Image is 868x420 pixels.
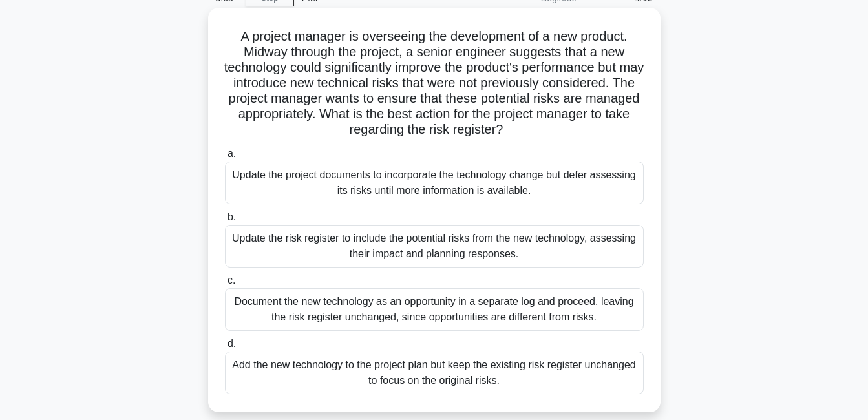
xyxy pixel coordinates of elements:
[228,338,236,349] span: d.
[224,28,645,138] h5: A project manager is overseeing the development of a new product. Midway through the project, a s...
[228,275,235,286] span: c.
[225,288,644,331] div: Document the new technology as an opportunity in a separate log and proceed, leaving the risk reg...
[228,148,236,159] span: a.
[228,211,236,222] span: b.
[225,162,644,204] div: Update the project documents to incorporate the technology change but defer assessing its risks u...
[225,225,644,268] div: Update the risk register to include the potential risks from the new technology, assessing their ...
[225,352,644,394] div: Add the new technology to the project plan but keep the existing risk register unchanged to focus...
